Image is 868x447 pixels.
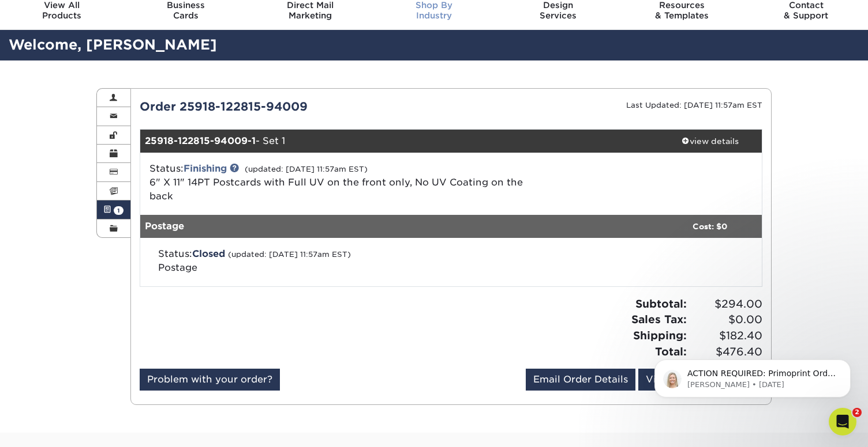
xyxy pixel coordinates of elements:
[526,369,635,391] a: Email Order Details
[633,329,687,342] strong: Shipping:
[658,130,762,153] a: view details
[690,312,762,328] span: $0.00
[140,130,659,153] div: - Set 1
[149,177,523,202] a: 6" X 11" 14PT Postcards with Full UV on the front only, No UV Coating on the back
[158,262,197,273] span: Postage
[114,206,124,215] span: 1
[141,162,555,203] div: Status:
[145,221,184,232] strong: Postage
[637,335,868,416] iframe: Intercom notifications message
[852,408,862,417] span: 2
[50,44,199,55] p: Message from Natalie, sent 1w ago
[192,248,225,259] span: Closed
[145,135,256,146] strong: 25918-122815-94009-1
[140,369,280,391] a: Problem with your order?
[131,98,451,115] div: Order 25918-122815-94009
[184,163,227,174] a: Finishing
[149,247,552,275] div: Status:
[693,222,727,231] strong: Cost: $0
[690,328,762,344] span: $182.40
[626,101,762,109] small: Last Updated: [DATE] 11:57am EST
[829,408,856,435] iframe: Intercom live chat
[690,296,762,312] span: $294.00
[97,200,130,219] a: 1
[658,135,762,147] div: view details
[228,250,351,259] small: (updated: [DATE] 11:57am EST)
[50,33,199,249] span: ACTION REQUIRED: Primoprint Order 25918-122815-94009 Hello [PERSON_NAME] This email is to notify ...
[245,165,368,173] small: (updated: [DATE] 11:57am EST)
[635,297,687,310] strong: Subtotal:
[631,313,687,325] strong: Sales Tax:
